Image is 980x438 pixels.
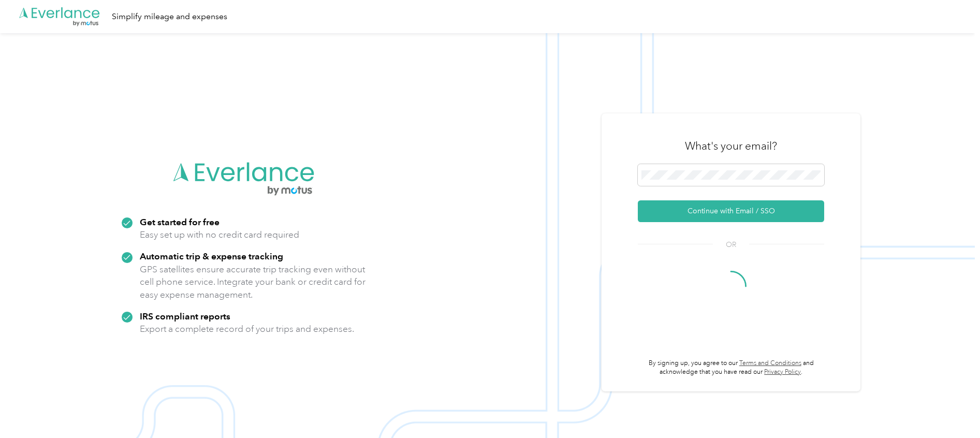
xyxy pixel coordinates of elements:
span: OR [713,239,749,250]
p: GPS satellites ensure accurate trip tracking even without cell phone service. Integrate your bank... [140,263,366,301]
strong: Automatic trip & expense tracking [140,251,283,261]
p: By signing up, you agree to our and acknowledge that you have read our . [638,359,824,377]
p: Export a complete record of your trips and expenses. [140,323,354,335]
button: Continue with Email / SSO [638,200,824,222]
a: Privacy Policy [764,368,801,376]
h3: What's your email? [685,139,777,153]
p: Easy set up with no credit card required [140,228,299,241]
strong: Get started for free [140,216,220,227]
strong: IRS compliant reports [140,311,230,322]
div: Simplify mileage and expenses [112,10,227,23]
a: Terms and Conditions [739,359,801,367]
